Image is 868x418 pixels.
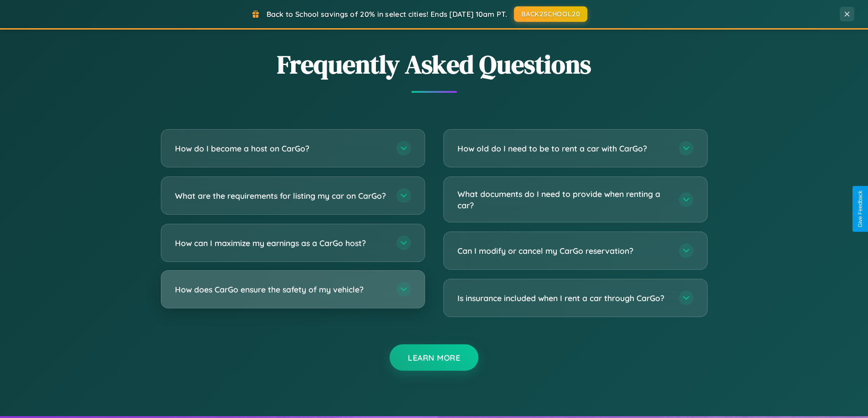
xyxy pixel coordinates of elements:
[175,143,387,154] h3: How do I become a host on CarGo?
[390,344,478,371] button: Learn More
[457,245,670,257] h3: Can I modify or cancel my CarGo reservation?
[175,284,387,295] h3: How does CarGo ensure the safety of my vehicle?
[457,143,670,154] h3: How old do I need to be to rent a car with CarGo?
[457,188,670,211] h3: What documents do I need to provide when renting a car?
[514,6,587,22] button: BACK2SCHOOL20
[175,237,387,249] h3: How can I maximize my earnings as a CarGo host?
[175,190,387,201] h3: What are the requirements for listing my car on CarGo?
[457,292,670,304] h3: Is insurance included when I rent a car through CarGo?
[161,47,708,82] h2: Frequently Asked Questions
[857,191,863,227] div: Give Feedback
[267,10,507,19] span: Back to School savings of 20% in select cities! Ends [DATE] 10am PT.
